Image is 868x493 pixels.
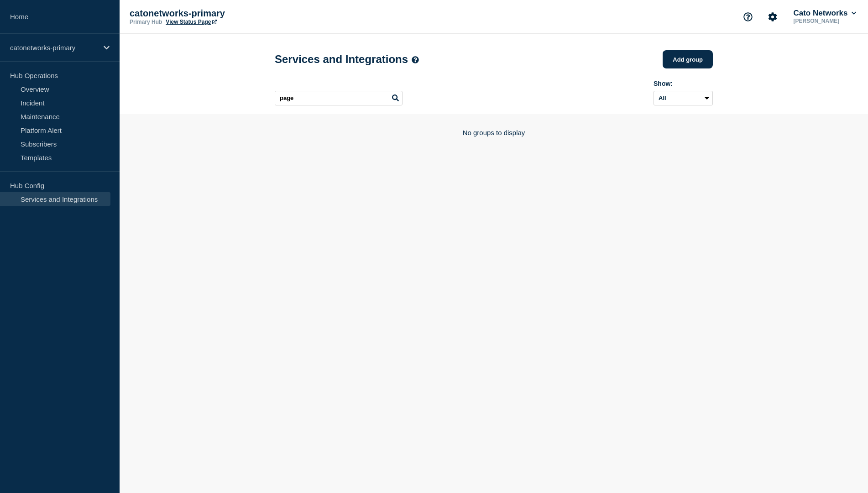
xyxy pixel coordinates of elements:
[791,9,858,18] button: Cato Networks
[738,7,758,26] button: Support
[663,50,713,68] button: Add group
[275,129,713,136] p: No groups to display
[275,91,403,105] input: Search services and groups
[130,8,312,19] p: catonetworks-primary
[166,19,216,25] a: View Status Page
[10,44,98,52] p: catonetworks-primary
[130,19,162,25] p: Primary Hub
[654,80,713,87] div: Show:
[275,53,419,66] h1: Services and Integrations
[791,18,858,24] p: [PERSON_NAME]
[763,7,782,26] button: Account settings
[654,91,713,105] select: Archived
